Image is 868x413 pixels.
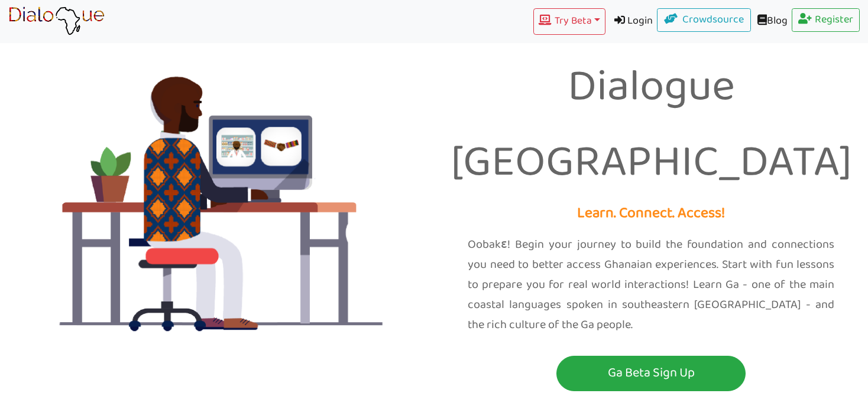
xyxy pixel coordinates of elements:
a: Crowdsource [657,8,751,32]
a: Login [605,8,658,35]
p: Dialogue [GEOGRAPHIC_DATA] [443,51,859,201]
button: Ga Beta Sign Up [556,356,746,391]
a: Blog [751,8,792,35]
p: Learn. Connect. Access! [443,201,859,227]
p: Oobakɛ! Begin your journey to build the foundation and connections you need to better access Ghan... [468,235,834,335]
p: Ga Beta Sign Up [559,362,743,384]
button: Try Beta [533,8,605,35]
img: learn African language platform app [8,6,105,36]
a: Register [792,8,860,32]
